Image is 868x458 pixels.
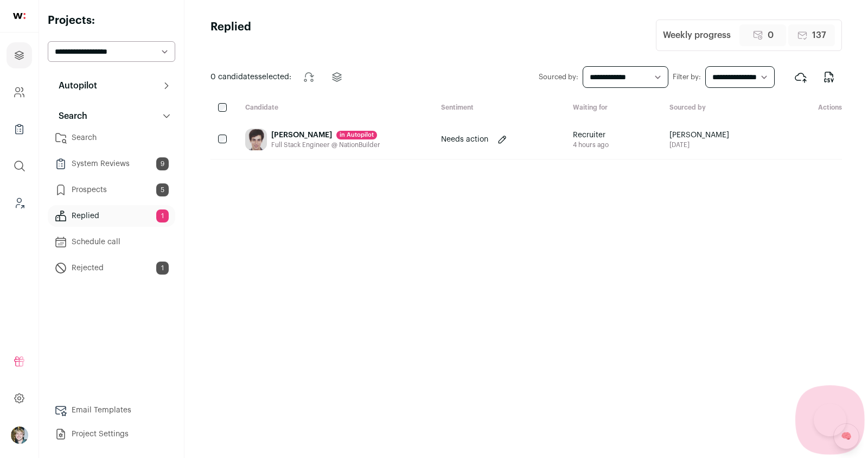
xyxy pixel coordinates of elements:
[7,116,32,142] a: Company Lists
[441,134,488,145] p: Needs action
[539,73,578,81] label: Sourced by:
[48,127,175,149] a: Search
[814,404,846,436] iframe: Toggle Customer Support
[48,105,175,127] button: Search
[768,29,774,42] span: 0
[7,42,32,68] a: Projects
[661,103,781,113] div: Sourced by
[816,64,842,90] button: Export to CSV
[48,399,175,421] a: Email Templates
[271,141,380,149] div: Full Stack Engineer @ NationBuilder
[48,153,175,175] a: System Reviews9
[156,209,169,222] span: 1
[48,231,175,253] a: Schedule call
[7,79,32,105] a: Company and ATS Settings
[210,20,251,51] h1: Replied
[48,13,175,28] h2: Projects:
[833,423,859,449] a: 🧠
[13,13,25,19] img: wellfound-shorthand-0d5821cbd27db2630d0214b213865d53afaa358527fdda9d0ea32b1df1b89c2c.svg
[11,427,28,444] img: 6494470-medium_jpg
[564,103,661,113] div: Waiting for
[336,131,377,139] div: in Autopilot
[432,103,564,113] div: Sentiment
[156,262,169,275] span: 1
[812,29,826,42] span: 137
[52,110,87,123] p: Search
[11,427,28,444] button: Open dropdown
[156,183,169,196] span: 5
[237,103,432,113] div: Candidate
[210,73,258,81] span: 0 candidates
[156,157,169,170] span: 9
[573,130,609,141] span: Recruiter
[663,29,731,42] div: Weekly progress
[7,190,32,216] a: Leads (Backoffice)
[271,130,380,141] div: [PERSON_NAME]
[48,205,175,227] a: Replied1
[48,423,175,445] a: Project Settings
[781,103,842,113] div: Actions
[673,73,701,81] label: Filter by:
[210,72,291,82] span: selected:
[48,179,175,201] a: Prospects5
[669,130,729,141] span: [PERSON_NAME]
[573,141,609,149] div: 4 hours ago
[48,257,175,279] a: Rejected1
[245,129,267,150] img: 1ac87a20a7181e86911b6a603849b9d42ef12a8f5810f13e1995a1db754807df.jpg
[669,141,729,149] span: [DATE]
[52,79,97,92] p: Autopilot
[48,75,175,97] button: Autopilot
[788,64,814,90] button: Export to ATS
